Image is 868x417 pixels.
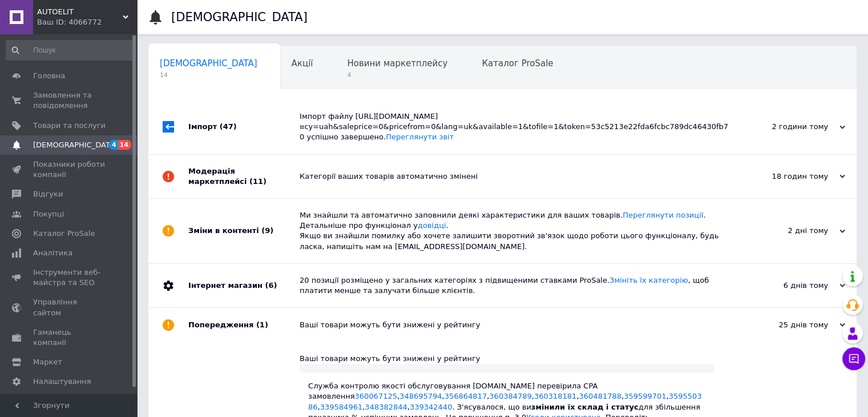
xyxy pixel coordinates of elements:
[482,58,553,69] span: Каталог ProSale
[579,392,621,400] a: 360481788
[188,308,300,342] div: Попередження
[842,347,865,370] button: Чат з покупцем
[37,17,137,27] div: Ваш ID: 4066772
[33,209,64,219] span: Покупці
[354,392,397,400] a: 360067125
[109,140,118,150] span: 4
[220,122,237,131] span: (47)
[249,177,267,186] span: (11)
[300,354,714,364] div: Ваші товари можуть бути знижені у рейтингу
[33,376,91,387] span: Налаштування
[731,320,845,330] div: 25 днів тому
[160,71,257,79] span: 14
[33,71,65,81] span: Головна
[188,100,300,154] div: Імпорт
[33,90,106,111] span: Замовлення та повідомлення
[609,276,688,284] a: Змініть їх категорію
[320,403,362,411] a: 339584961
[33,267,106,288] span: Інструменти веб-майстра та SEO
[188,199,300,263] div: Зміни в контенті
[308,392,702,411] a: 359550386
[624,392,666,400] a: 359599701
[386,133,454,141] a: Переглянути звіт
[531,403,639,411] b: змінили їх склад і статус
[118,140,131,150] span: 14
[410,403,452,411] a: 339342440
[418,221,446,230] a: довідці
[731,280,845,291] div: 6 днів тому
[265,281,277,290] span: (6)
[33,327,106,348] span: Гаманець компанії
[37,7,123,17] span: AUTOELIT
[33,297,106,318] span: Управління сайтом
[300,275,731,296] div: 20 позиції розміщено у загальних категоріях з підвищеними ставками ProSale. , щоб платити менше т...
[399,392,442,400] a: 348695794
[347,58,447,69] span: Новини маркетплейсу
[33,159,106,180] span: Показники роботи компанії
[33,248,72,258] span: Аналітика
[347,71,447,79] span: 4
[292,58,313,69] span: Акції
[534,392,576,400] a: 360318181
[188,264,300,307] div: Інтернет магазин
[171,10,308,24] h1: [DEMOGRAPHIC_DATA]
[300,171,731,182] div: Категорії ваших товарів автоматично змінені
[188,155,300,198] div: Модерація маркетплейсі
[160,58,257,69] span: [DEMOGRAPHIC_DATA]
[256,320,268,329] span: (1)
[6,40,135,61] input: Пошук
[731,122,845,132] div: 2 години тому
[489,392,531,400] a: 360384789
[33,140,118,150] span: [DEMOGRAPHIC_DATA]
[33,228,95,239] span: Каталог ProSale
[731,226,845,236] div: 2 дні тому
[300,111,731,143] div: Імпорт файлу [URL][DOMAIN_NAME]¤cy=uah&saleprice=0&pricefrom=0&lang=uk&available=1&tofile=1&token...
[365,403,407,411] a: 348382844
[33,189,63,199] span: Відгуки
[33,121,106,131] span: Товари та послуги
[300,210,731,252] div: Ми знайшли та автоматично заповнили деякі характеристики для ваших товарів. . Детальніше про функ...
[33,357,62,367] span: Маркет
[300,320,731,330] div: Ваші товари можуть бути знижені у рейтингу
[731,171,845,182] div: 18 годин тому
[445,392,487,400] a: 356864817
[623,211,703,219] a: Переглянути позиції
[261,226,273,235] span: (9)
